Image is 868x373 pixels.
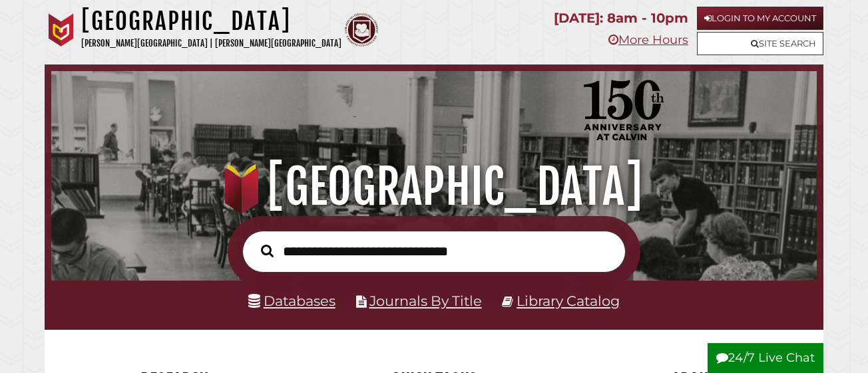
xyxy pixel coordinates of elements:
[517,293,620,309] a: Library Catalog
[65,158,804,216] h1: [GEOGRAPHIC_DATA]
[608,33,688,47] a: More Hours
[345,13,378,47] img: Calvin Theological Seminary
[45,13,78,47] img: Calvin University
[261,244,274,258] i: Search
[248,293,335,309] a: Databases
[697,32,823,55] a: Site Search
[369,293,482,309] a: Journals By Title
[697,7,823,30] a: Login to My Account
[554,7,688,30] p: [DATE]: 8am - 10pm
[81,7,341,36] h1: [GEOGRAPHIC_DATA]
[81,36,341,51] p: [PERSON_NAME][GEOGRAPHIC_DATA] | [PERSON_NAME][GEOGRAPHIC_DATA]
[254,241,280,261] button: Search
